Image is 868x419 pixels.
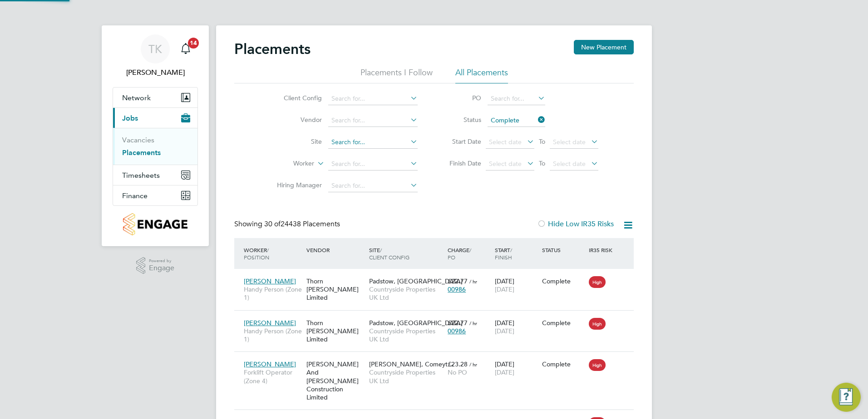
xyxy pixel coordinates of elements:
input: Search for... [328,136,418,149]
a: Vacancies [122,136,154,144]
span: Countryside Properties UK Ltd [369,327,443,343]
label: Finish Date [440,159,481,167]
span: To [536,136,548,147]
input: Select one [488,114,545,127]
span: / hr [469,320,477,326]
span: To [536,157,548,169]
span: [PERSON_NAME] [244,277,296,285]
span: High [589,276,606,288]
span: / hr [469,361,477,368]
a: Placements [122,148,161,157]
span: Forklift Operator (Zone 4) [244,368,302,385]
span: 00986 [448,285,466,293]
span: No PO [448,368,467,376]
div: [DATE] [493,356,540,381]
a: Go to home page [113,213,198,235]
div: Worker [242,242,304,265]
div: Charge [445,242,493,265]
label: Worker [262,159,314,168]
input: Search for... [488,93,545,105]
a: [PERSON_NAME]Handy Person (Zone 1)Thorn [PERSON_NAME] LimitedPadstow, [GEOGRAPHIC_DATA]Countrysid... [242,272,634,280]
span: Select date [553,160,586,168]
span: Engage [149,264,174,272]
span: [PERSON_NAME], Comeyt… [369,360,454,368]
label: Site [270,137,322,146]
span: [PERSON_NAME] [244,360,296,368]
span: [DATE] [495,327,514,335]
label: Hiring Manager [270,181,322,189]
a: [PERSON_NAME]Handy Person (Zone 1)Thorn [PERSON_NAME] LimitedPadstow, [GEOGRAPHIC_DATA]Countrysid... [242,314,634,322]
input: Search for... [328,180,418,192]
span: [PERSON_NAME] [244,319,296,327]
label: Start Date [440,137,481,146]
span: / PO [448,246,471,261]
span: Timesheets [122,171,160,180]
span: Padstow, [GEOGRAPHIC_DATA] [369,277,463,285]
span: TK [148,43,162,55]
span: Tyler Kelly [113,67,198,78]
span: [DATE] [495,285,514,293]
div: Jobs [113,128,197,165]
div: [PERSON_NAME] And [PERSON_NAME] Construction Limited [304,356,367,406]
span: Select date [489,160,522,168]
input: Search for... [328,93,418,105]
div: Thorn [PERSON_NAME] Limited [304,273,367,307]
span: Handy Person (Zone 1) [244,327,302,343]
span: Handy Person (Zone 1) [244,285,302,302]
li: Placements I Follow [360,67,433,83]
input: Search for... [328,114,418,127]
button: Engage Resource Center [832,383,861,412]
label: PO [440,94,481,102]
span: 00986 [448,327,466,335]
div: Complete [542,277,585,285]
button: Finance [113,185,197,205]
label: Vendor [270,116,322,124]
span: Select date [489,138,522,146]
span: 24438 Placements [264,219,340,229]
div: [DATE] [493,273,540,298]
div: Status [540,242,587,258]
a: Powered byEngage [136,257,175,274]
span: £22.77 [448,277,468,285]
span: Finance [122,191,148,200]
div: IR35 Risk [587,242,618,258]
div: Showing [234,219,342,229]
span: £23.28 [448,360,468,368]
button: Jobs [113,108,197,128]
img: countryside-properties-logo-retina.png [123,213,187,235]
a: TK[PERSON_NAME] [113,34,198,78]
div: [DATE] [493,314,540,340]
button: Timesheets [113,165,197,185]
span: Padstow, [GEOGRAPHIC_DATA] [369,319,463,327]
a: 14 [177,34,195,63]
span: Countryside Properties UK Ltd [369,285,443,302]
span: Powered by [149,257,174,265]
label: Client Config [270,94,322,102]
div: Complete [542,360,585,368]
input: Search for... [328,158,418,171]
span: Network [122,93,151,102]
label: Status [440,116,481,124]
span: / Client Config [369,246,409,261]
span: Select date [553,138,586,146]
nav: Main navigation [102,25,209,246]
li: All Placements [455,67,508,83]
span: / Finish [495,246,512,261]
span: 14 [188,38,199,49]
div: Site [367,242,445,265]
div: Complete [542,319,585,327]
span: High [589,359,606,371]
span: High [589,318,606,330]
div: Vendor [304,242,367,258]
span: [DATE] [495,368,514,376]
label: Hide Low IR35 Risks [537,219,614,229]
div: Start [493,242,540,265]
span: Jobs [122,114,138,122]
div: Thorn [PERSON_NAME] Limited [304,314,367,348]
h2: Placements [234,40,311,58]
button: New Placement [574,40,634,54]
button: Network [113,88,197,107]
span: 30 of [264,219,281,229]
span: Countryside Properties UK Ltd [369,368,443,385]
span: £22.77 [448,319,468,327]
